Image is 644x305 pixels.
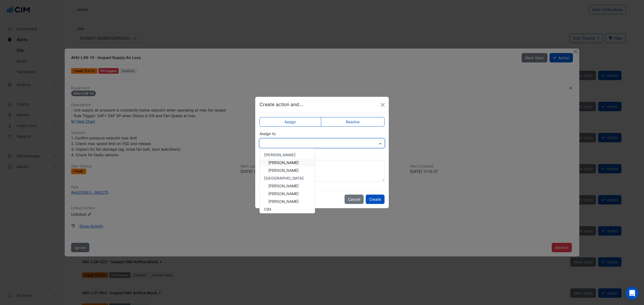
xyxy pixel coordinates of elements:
[259,131,276,136] label: Assign to
[268,191,299,196] span: [PERSON_NAME]
[264,207,271,211] span: CIM
[264,152,296,157] span: [PERSON_NAME]
[259,101,303,108] h5: Create action and...
[366,195,385,204] button: Create
[259,148,315,213] ng-dropdown-panel: Options list
[379,101,387,109] button: Close
[268,160,299,165] span: [PERSON_NAME]
[268,184,299,188] span: [PERSON_NAME]
[264,176,304,180] span: [GEOGRAPHIC_DATA]
[268,168,299,173] span: [PERSON_NAME]
[345,195,364,204] button: Cancel
[321,117,385,127] label: Resolve
[626,287,639,300] div: Open Intercom Messenger
[268,199,299,204] span: [PERSON_NAME]
[259,117,321,127] label: Assign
